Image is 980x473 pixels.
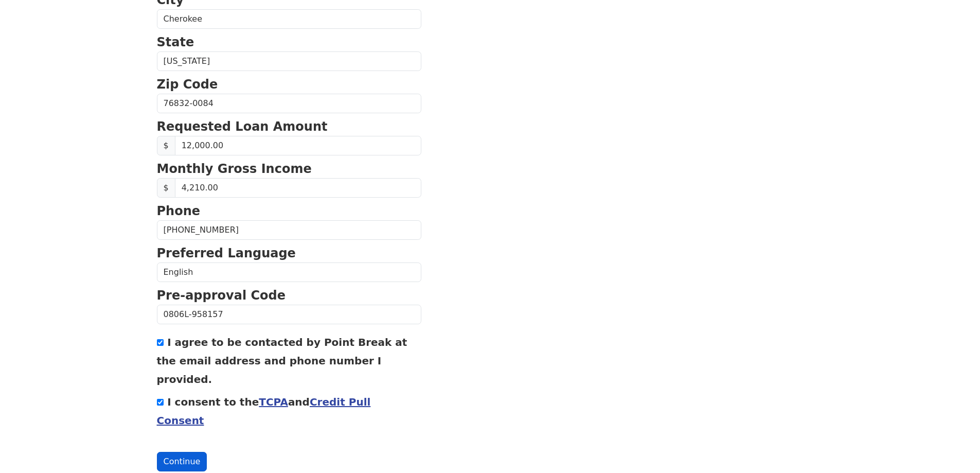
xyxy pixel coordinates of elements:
[259,396,288,408] a: TCPA
[157,160,421,178] p: Monthly Gross Income
[157,452,207,471] button: Continue
[175,178,421,198] input: Monthly Gross Income
[157,9,421,29] input: City
[157,136,175,155] span: $
[157,220,421,240] input: Phone
[157,246,296,260] strong: Preferred Language
[157,119,328,134] strong: Requested Loan Amount
[157,336,407,386] label: I agree to be contacted by Point Break at the email address and phone number I provided.
[157,35,194,49] strong: State
[157,94,421,113] input: Zip Code
[157,288,286,303] strong: Pre-approval Code
[157,305,421,324] input: Pre-approval Code
[175,136,421,155] input: Requested Loan Amount
[157,178,175,198] span: $
[157,77,218,92] strong: Zip Code
[157,204,201,218] strong: Phone
[157,396,371,427] label: I consent to the and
